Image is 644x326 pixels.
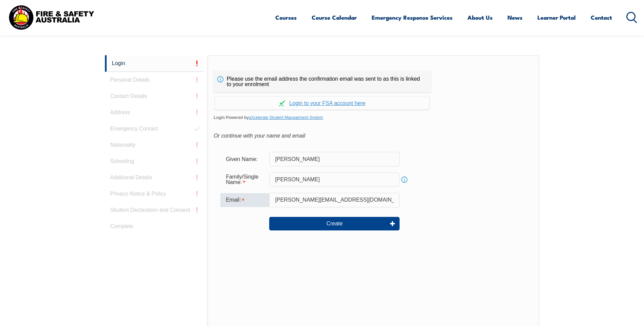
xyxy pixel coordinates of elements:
a: Courses [275,8,297,26]
a: Contact [591,8,612,26]
a: Course Calendar [312,8,357,26]
div: Email is required. [220,193,269,207]
img: Log in withaxcelerate [279,100,285,106]
a: aXcelerate Student Management System [249,115,323,120]
a: About Us [467,8,493,26]
div: Family/Single Name is required. [220,170,269,189]
div: Please use the email address the confirmation email was sent to as this is linked to your enrolment [214,71,431,93]
button: Create [269,217,400,230]
div: Or continue with your name and email [214,131,533,141]
a: Login [105,55,204,72]
a: News [508,8,522,26]
div: Given Name: [220,152,269,165]
a: Info [400,175,409,184]
a: Emergency Response Services [372,8,453,26]
a: Learner Portal [537,8,576,26]
span: Login Powered by [214,113,533,123]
